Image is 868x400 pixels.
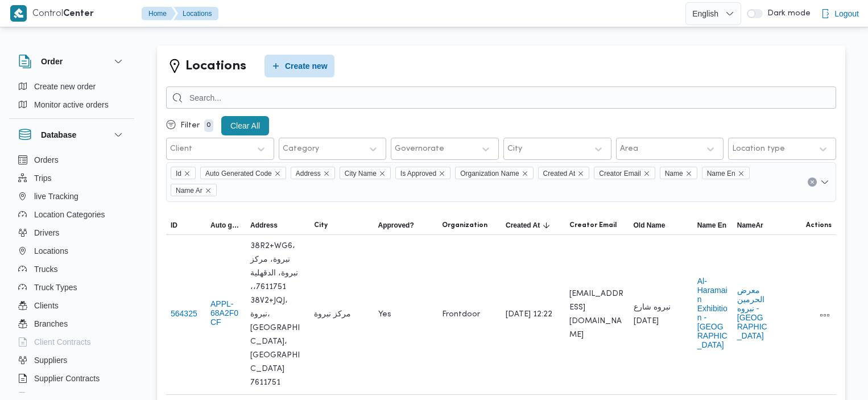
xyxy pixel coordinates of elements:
[538,167,590,179] span: Created At
[34,208,105,221] span: Location Categories
[442,308,480,321] span: Frontdoor
[442,221,487,230] span: Organization
[274,170,281,177] button: Remove Auto Generated Code from selection in this group
[455,167,533,179] span: Organization Name
[14,260,130,278] button: Trucks
[14,205,130,224] button: Location Categories
[34,189,78,203] span: live Tracking
[206,216,246,234] button: Auto generated code
[14,351,130,369] button: Suppliers
[599,167,640,180] span: Creator Email
[205,167,272,180] span: Auto Generated Code
[9,151,134,397] div: Database
[34,80,96,93] span: Create new order
[340,167,391,179] span: City Name
[34,299,59,312] span: Clients
[395,167,450,179] span: Is Approved
[14,224,130,242] button: Drivers
[806,221,832,230] span: Actions
[180,121,200,130] p: Filter
[14,77,130,96] button: Create new order
[460,167,519,180] span: Organization Name
[34,372,100,385] span: Supplier Contracts
[834,7,859,20] span: Logout
[205,187,212,194] button: Remove Name Ar from selection in this group
[34,98,109,112] span: Monitor active orders
[763,9,811,18] span: Dark mode
[820,178,829,187] button: Open list of options
[808,178,817,187] button: Clear input
[170,145,192,154] div: Client
[14,315,130,333] button: Branches
[685,170,692,177] button: Remove Name from selection in this group
[374,216,437,234] button: Approved?
[34,226,59,240] span: Drivers
[14,296,130,315] button: Clients
[697,221,726,230] span: Name En
[506,221,540,230] span: Created At; Sorted in descending order
[14,169,130,187] button: Trips
[34,335,91,349] span: Client Contracts
[285,59,328,73] span: Create new
[620,145,638,154] div: Area
[569,221,617,230] span: Creator Email
[34,153,59,167] span: Orders
[14,151,130,169] button: Orders
[542,221,551,230] svg: Sorted in descending order
[660,167,697,179] span: Name
[176,167,181,180] span: Id
[11,354,48,389] iframe: chat widget
[41,128,76,142] h3: Database
[173,7,218,20] button: Locations
[204,119,213,132] p: 0
[283,145,319,154] div: Category
[10,5,27,22] img: X8yXhbKr1z7QwAAAABJRU5ErkJggg==
[171,309,197,318] button: 564325
[171,221,177,230] span: ID
[34,317,68,331] span: Branches
[14,187,130,205] button: live Tracking
[176,184,202,197] span: Name Ar
[506,308,552,321] span: [DATE] 12:22
[634,221,666,230] span: Old Name
[707,167,735,180] span: Name En
[250,221,278,230] span: Address
[171,167,196,179] span: Id
[14,333,130,351] button: Client Contracts
[665,167,683,180] span: Name
[200,167,286,179] span: Auto Generated Code
[314,221,328,230] span: City
[18,55,125,68] button: Order
[737,221,763,230] span: NameAr
[816,2,863,25] button: Logout
[314,308,351,321] span: مركز نبروة
[738,170,745,177] button: Remove Name En from selection in this group
[732,145,785,154] div: Location type
[34,262,57,276] span: Trucks
[34,244,68,258] span: Locations
[185,56,246,76] h2: Locations
[14,242,130,260] button: Locations
[250,240,305,390] span: 38R2+WG6، نبروة، مركز نبروة، الدقهلية 7611751،، 38V2+JQJ، نبروة، [GEOGRAPHIC_DATA]، [GEOGRAPHIC_D...
[577,170,584,177] button: Remove Created At from selection in this group
[41,55,63,68] h3: Order
[345,167,377,180] span: City Name
[693,216,733,234] button: Name En
[323,170,330,177] button: Remove Address from selection in this group
[400,167,436,180] span: Is Approved
[264,55,334,77] button: Create new
[507,145,522,154] div: City
[9,77,134,118] div: Order
[522,170,528,177] button: Remove Organization Name from selection in this group
[702,167,750,179] span: Name En
[296,167,321,180] span: Address
[34,171,52,185] span: Trips
[291,167,335,179] span: Address
[643,170,650,177] button: Remove Creator Email from selection in this group
[395,145,444,154] div: Governorate
[142,7,176,20] button: Home
[14,96,130,114] button: Monitor active orders
[543,167,576,180] span: Created At
[439,170,445,177] button: Remove Is Approved from selection in this group
[63,10,94,18] b: Center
